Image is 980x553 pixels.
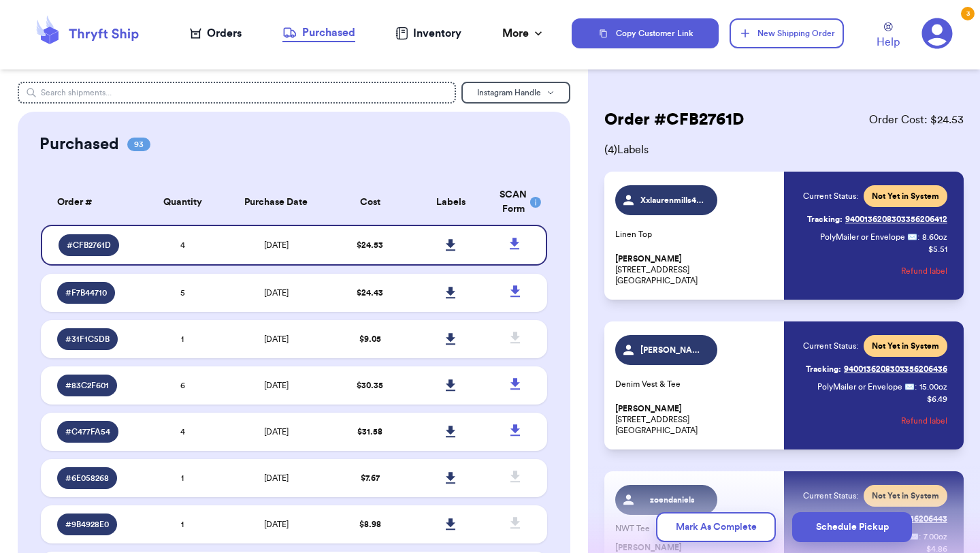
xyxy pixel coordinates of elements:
span: $ 31.58 [357,428,382,436]
a: Inventory [395,25,461,42]
span: # 6E058268 [65,473,109,484]
span: [PERSON_NAME].recaps [640,345,705,355]
span: 93 [127,138,150,151]
button: New Shipping Order [730,18,844,48]
span: Xxlaurenmills445xx [640,195,705,206]
th: Quantity [142,180,223,225]
span: # 31F1C5DB [65,334,110,345]
span: Not Yet in System [872,191,939,202]
div: Purchased [282,25,355,41]
button: Mark As Complete [656,512,776,542]
span: : [915,381,917,392]
span: : [917,232,919,242]
span: [DATE] [264,241,289,249]
span: Not Yet in System [872,341,939,351]
span: Help [877,34,900,50]
span: PolyMailer or Envelope ✉️ [817,383,915,391]
span: [PERSON_NAME] [615,254,682,264]
span: 15.00 oz [919,381,947,392]
span: # 83C2F601 [65,380,109,391]
button: Refund label [901,256,947,286]
span: [DATE] [264,520,289,528]
span: [DATE] [264,335,289,343]
span: 4 [180,428,185,436]
p: [STREET_ADDRESS] [GEOGRAPHIC_DATA] [615,403,776,436]
input: Search shipments... [18,82,456,104]
span: zoendaniels [640,494,705,505]
button: Copy Customer Link [572,18,719,48]
th: Order # [41,180,142,225]
span: $ 9.05 [359,335,381,343]
th: Cost [329,180,410,225]
p: Linen Top [615,229,776,240]
a: Purchased [282,25,355,42]
a: Help [877,22,900,50]
span: # CFB2761D [67,240,111,251]
span: $ 24.43 [357,289,383,297]
span: Instagram Handle [477,89,541,97]
span: [PERSON_NAME] [615,404,682,414]
span: 4 [180,241,185,249]
span: Tracking: [807,214,843,225]
span: 8.60 oz [922,232,947,242]
p: [STREET_ADDRESS] [GEOGRAPHIC_DATA] [615,253,776,286]
span: $ 30.35 [357,381,383,390]
span: Not Yet in System [872,490,939,501]
span: [DATE] [264,289,289,297]
span: # C477FA54 [65,426,110,437]
span: Order Cost: $ 24.53 [869,112,964,128]
button: Refund label [901,406,947,436]
div: 3 [961,7,975,20]
th: Labels [410,180,491,225]
h2: Purchased [39,133,119,155]
span: # 9B4928E0 [65,519,109,530]
div: More [502,25,545,42]
span: PolyMailer or Envelope ✉️ [820,233,917,241]
a: Tracking:9400136208303356206436 [806,358,947,380]
span: [DATE] [264,428,289,436]
span: Current Status: [803,191,858,202]
span: $ 7.67 [361,474,380,482]
span: [DATE] [264,381,289,390]
a: Orders [190,25,242,42]
span: # F7B44710 [65,287,107,298]
span: ( 4 ) Labels [604,142,964,158]
h2: Order # CFB2761D [604,109,744,131]
span: 6 [180,381,185,390]
span: 5 [180,289,185,297]
span: 1 [181,520,184,528]
button: Schedule Pickup [792,512,912,542]
a: Tracking:9400136208303356206412 [807,208,947,230]
span: Tracking: [806,364,841,375]
p: $ 5.51 [928,244,947,255]
p: Denim Vest & Tee [615,379,776,390]
span: [DATE] [264,474,289,482]
span: Current Status: [803,341,858,351]
span: 1 [181,474,184,482]
span: 1 [181,335,184,343]
a: 3 [921,18,953,49]
button: Instagram Handle [461,82,570,104]
p: $ 6.49 [927,394,947,405]
span: $ 24.53 [357,241,383,249]
div: SCAN Form [500,188,531,217]
span: Current Status: [803,490,858,501]
span: $ 8.98 [359,520,381,528]
th: Purchase Date [223,180,329,225]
